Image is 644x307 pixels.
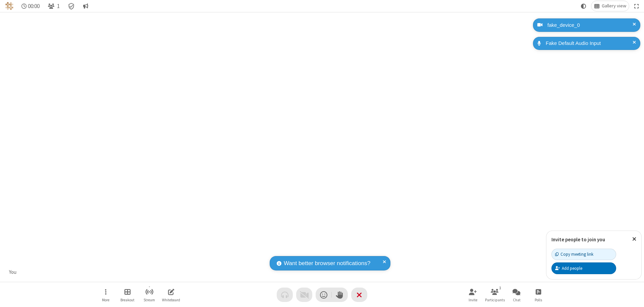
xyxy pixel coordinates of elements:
[497,285,503,291] div: 1
[277,288,293,302] button: Audio problem - check your Internet connection or call by phone
[57,3,60,9] span: 1
[284,259,370,268] span: Want better browser notifications?
[545,21,635,29] div: fake_device_0
[332,288,348,302] button: Raise hand
[144,298,155,302] span: Stream
[535,298,542,302] span: Polls
[161,285,181,304] button: Open shared whiteboard
[5,2,13,10] img: QA Selenium DO NOT DELETE OR CHANGE
[591,1,629,11] button: Change layout
[485,298,505,302] span: Participants
[551,236,605,243] label: Invite people to join you
[117,285,138,304] button: Manage Breakout Rooms
[19,1,43,11] div: Timer
[351,288,367,302] button: End or leave meeting
[513,298,521,302] span: Chat
[485,285,505,304] button: Open participant list
[506,285,527,304] button: Open chat
[7,268,19,276] div: You
[551,249,616,260] button: Copy meeting link
[602,3,626,9] span: Gallery view
[551,262,616,274] button: Add people
[120,298,135,302] span: Breakout
[96,285,116,304] button: Open menu
[632,1,642,11] button: Fullscreen
[543,40,635,47] div: Fake Default Audio Input
[80,1,91,11] button: Conversation
[555,251,593,257] div: Copy meeting link
[578,1,589,11] button: Using system theme
[316,288,332,302] button: Send a reaction
[65,1,78,11] div: Meeting details Encryption enabled
[463,285,483,304] button: Invite participants (⌘+Shift+I)
[139,285,159,304] button: Start streaming
[296,288,312,302] button: Video
[45,1,62,11] button: Open participant list
[162,298,180,302] span: Whiteboard
[102,298,109,302] span: More
[469,298,477,302] span: Invite
[627,231,641,247] button: Close popover
[28,3,40,9] span: 00:00
[528,285,548,304] button: Open poll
